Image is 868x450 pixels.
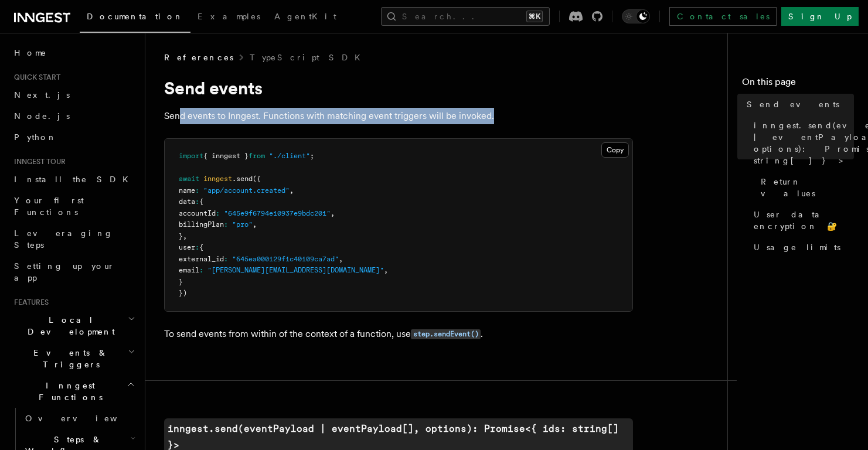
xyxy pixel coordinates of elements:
span: : [195,186,199,195]
span: billingPlan [179,220,224,229]
kbd: ⌘K [526,11,543,22]
span: name [179,186,195,195]
span: } [179,278,183,286]
span: Home [14,47,47,59]
span: external_id [179,255,224,263]
code: step.sendEvent() [411,329,481,339]
span: Overview [25,414,146,423]
span: accountId [179,209,216,217]
span: Examples [198,12,260,21]
span: : [195,243,199,251]
span: , [253,220,257,229]
a: Overview [21,408,138,429]
span: { inngest } [203,152,249,160]
span: : [224,255,228,263]
span: : [199,266,203,274]
span: "pro" [232,220,253,229]
span: import [179,152,203,160]
button: Local Development [9,309,138,342]
span: ; [310,152,314,160]
span: , [183,232,187,240]
span: User data encryption 🔐 [754,209,854,232]
span: Return values [761,176,854,199]
span: Documentation [87,12,183,21]
span: "./client" [269,152,310,160]
a: Node.js [9,105,138,127]
span: Usage limits [754,241,840,253]
span: Leveraging Steps [14,229,113,250]
span: from [249,152,265,160]
span: user [179,243,195,251]
span: , [384,266,388,274]
span: Local Development [9,314,128,337]
button: Inngest Functions [9,375,138,408]
span: } [179,232,183,240]
span: References [164,52,233,63]
a: TypeScript SDK [250,52,367,63]
span: Quick start [9,73,60,82]
span: }) [179,289,187,297]
span: Install the SDK [14,175,135,184]
span: , [339,255,343,263]
span: : [224,220,228,229]
span: email [179,266,199,274]
span: Features [9,298,49,307]
span: ({ [253,175,261,183]
button: Copy [601,142,629,158]
span: await [179,175,199,183]
a: Sign Up [781,7,859,26]
button: Events & Triggers [9,342,138,375]
span: : [216,209,220,217]
a: Your first Functions [9,190,138,223]
a: step.sendEvent() [411,328,481,339]
button: Toggle dark mode [622,9,650,23]
h1: Send events [164,77,633,98]
span: Python [14,132,57,142]
a: Usage limits [749,237,854,258]
p: Send events to Inngest. Functions with matching event triggers will be invoked. [164,108,633,124]
span: Inngest tour [9,157,66,166]
a: AgentKit [267,4,343,32]
span: "app/account.created" [203,186,290,195]
a: Home [9,42,138,63]
span: Inngest Functions [9,380,127,403]
a: Install the SDK [9,169,138,190]
span: inngest [203,175,232,183]
a: inngest.send(eventPayload | eventPayload[], options): Promise<{ ids: string[] }> [749,115,854,171]
a: Leveraging Steps [9,223,138,255]
span: : [195,197,199,206]
span: Your first Functions [14,196,84,217]
span: , [331,209,335,217]
span: .send [232,175,253,183]
a: Python [9,127,138,148]
span: , [290,186,294,195]
span: "[PERSON_NAME][EMAIL_ADDRESS][DOMAIN_NAME]" [207,266,384,274]
span: Next.js [14,90,70,100]
span: Events & Triggers [9,347,128,370]
h4: On this page [742,75,854,94]
a: Documentation [80,4,190,33]
a: User data encryption 🔐 [749,204,854,237]
a: Examples [190,4,267,32]
p: To send events from within of the context of a function, use . [164,326,633,343]
a: Setting up your app [9,255,138,288]
a: Return values [756,171,854,204]
span: { [199,197,203,206]
a: Contact sales [669,7,777,26]
span: Setting up your app [14,261,115,282]
span: AgentKit [274,12,336,21]
span: Node.js [14,111,70,121]
a: Next.js [9,84,138,105]
a: Send events [742,94,854,115]
span: data [179,197,195,206]
span: "645e9f6794e10937e9bdc201" [224,209,331,217]
button: Search...⌘K [381,7,550,26]
span: Send events [747,98,839,110]
span: "645ea000129f1c40109ca7ad" [232,255,339,263]
span: { [199,243,203,251]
